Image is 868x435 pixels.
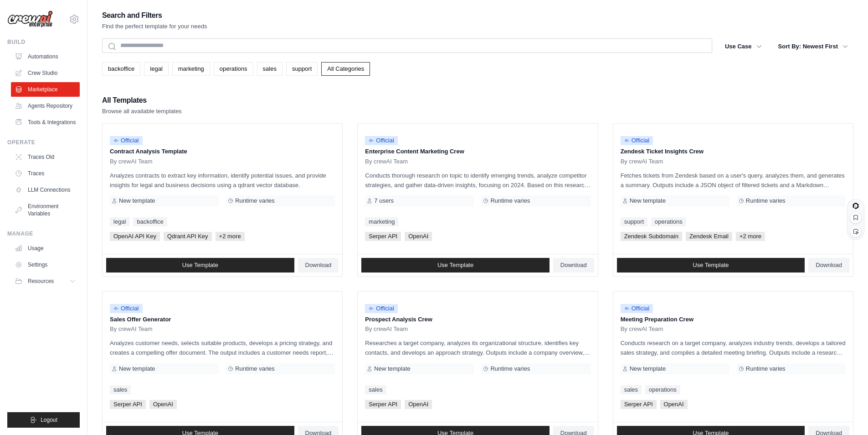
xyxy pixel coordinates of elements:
[164,232,212,241] span: Qdrant API Key
[102,94,182,107] h2: All Templates
[719,38,767,55] button: Use Case
[11,150,80,164] a: Traces Old
[172,62,210,76] a: marketing
[365,171,590,190] p: Conducts thorough research on topic to identify emerging trends, analyze competitor strategies, a...
[102,9,207,22] h2: Search and Filters
[102,107,182,116] p: Browse all available templates
[133,217,167,226] a: backoffice
[321,62,370,76] a: All Categories
[490,365,530,372] span: Runtime varies
[621,315,846,324] p: Meeting Preparation Crew
[257,62,282,76] a: sales
[214,62,253,76] a: operations
[11,183,80,197] a: LLM Connections
[621,385,642,394] a: sales
[621,232,682,241] span: Zendesk Subdomain
[630,197,666,204] span: New template
[298,258,339,273] a: Download
[405,400,432,409] span: OpenAI
[119,197,155,204] span: New template
[365,232,401,241] span: Serper API
[374,365,410,372] span: New template
[365,385,386,394] a: sales
[437,262,473,269] span: Use Template
[365,304,398,313] span: Official
[365,315,590,324] p: Prospect Analysis Crew
[651,217,686,226] a: operations
[11,115,80,130] a: Tools & Integrations
[365,217,398,226] a: marketing
[736,232,765,241] span: +2 more
[102,22,207,31] p: Find the perfect template for your needs
[365,147,590,156] p: Enterprise Content Marketing Crew
[110,158,153,165] span: By crewAI Team
[621,325,663,333] span: By crewAI Team
[144,62,168,76] a: legal
[110,217,129,226] a: legal
[621,304,653,313] span: Official
[621,171,846,190] p: Fetches tickets from Zendesk based on a user's query, analyzes them, and generates a summary. Out...
[11,66,80,80] a: Crew Studio
[110,400,146,409] span: Serper API
[374,197,394,204] span: 7 users
[617,258,805,273] a: Use Template
[621,136,653,145] span: Official
[11,49,80,64] a: Automations
[11,199,80,221] a: Environment Variables
[110,304,143,313] span: Official
[11,257,80,272] a: Settings
[365,338,590,357] p: Researches a target company, analyzes its organizational structure, identifies key contacts, and ...
[110,325,153,333] span: By crewAI Team
[286,62,318,76] a: support
[621,158,663,165] span: By crewAI Team
[553,258,594,273] a: Download
[149,400,177,409] span: OpenAI
[621,147,846,156] p: Zendesk Ticket Insights Crew
[816,262,842,269] span: Download
[216,232,245,241] span: +2 more
[110,136,143,145] span: Official
[11,274,80,288] button: Resources
[645,385,680,394] a: operations
[7,10,53,28] img: Logo
[7,412,80,428] button: Logout
[365,136,398,145] span: Official
[630,365,666,372] span: New template
[621,400,657,409] span: Serper API
[808,258,849,273] a: Download
[11,241,80,256] a: Usage
[746,365,786,372] span: Runtime varies
[693,262,729,269] span: Use Template
[41,416,57,424] span: Logout
[110,315,335,324] p: Sales Offer Generator
[365,158,408,165] span: By crewAI Team
[102,62,140,76] a: backoffice
[110,338,335,357] p: Analyzes customer needs, selects suitable products, develops a pricing strategy, and creates a co...
[119,365,155,372] span: New template
[7,139,80,146] div: Operate
[110,171,335,190] p: Analyzes contracts to extract key information, identify potential issues, and provide insights fo...
[660,400,688,409] span: OpenAI
[773,38,853,55] button: Sort By: Newest First
[11,166,80,181] a: Traces
[365,325,408,333] span: By crewAI Team
[560,262,587,269] span: Download
[110,232,160,241] span: OpenAI API Key
[405,232,432,241] span: OpenAI
[11,99,80,113] a: Agents Repository
[110,147,335,156] p: Contract Analysis Template
[182,262,218,269] span: Use Template
[621,338,846,357] p: Conducts research on a target company, analyzes industry trends, develops a tailored sales strate...
[110,385,131,394] a: sales
[746,197,786,204] span: Runtime varies
[28,278,54,285] span: Resources
[11,82,80,97] a: Marketplace
[361,258,550,273] a: Use Template
[235,197,275,204] span: Runtime varies
[490,197,530,204] span: Runtime varies
[235,365,275,372] span: Runtime varies
[106,258,294,273] a: Use Template
[365,400,401,409] span: Serper API
[7,38,80,46] div: Build
[621,217,647,226] a: support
